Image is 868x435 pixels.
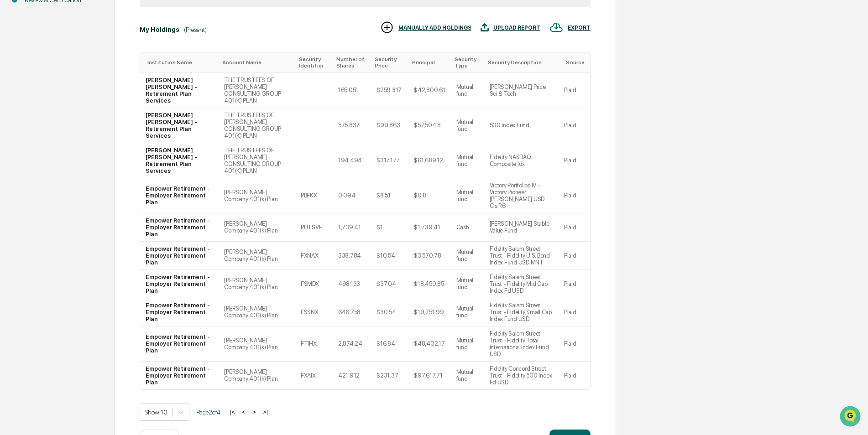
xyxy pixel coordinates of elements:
td: Fidelity Salem Street Trust - Fidelity Mid Cap Index Fd USD [484,270,559,298]
div: Toggle SortBy [336,56,367,69]
div: UPLOAD REPORT [493,25,540,31]
td: Mutual fund [451,242,484,270]
td: $8.51 [371,178,408,213]
div: 🖐️ [9,116,16,123]
td: $10.54 [371,242,408,270]
td: Empower Retirement - Employer Retirement Plan [140,270,219,298]
td: $48,402.17 [408,326,450,362]
td: 421.912 [333,362,371,389]
td: [PERSON_NAME] [PERSON_NAME] - Retirement Plan Services [140,108,219,143]
td: $231.37 [371,362,408,389]
div: (Present) [184,26,207,33]
div: MANUALLY ADD HOLDINGS [398,25,471,31]
td: FSMDX [295,270,333,298]
td: Empower Retirement - Employer Retirement Plan [140,298,219,326]
td: [PERSON_NAME] [PERSON_NAME] - Retirement Plan Services [140,73,219,108]
a: 🔎Data Lookup [5,129,61,145]
td: Mutual fund [451,108,484,143]
td: Fidelity NASDAQ Composite Idx [484,143,559,178]
td: $61,689.12 [408,143,450,178]
img: EXPORT [549,21,563,34]
td: Empower Retirement - Employer Retirement Plan [140,213,219,242]
td: Plaid [559,108,590,143]
td: Fidelity Salem Street Trust - Fidelity U.S. Bond Index Fund USD MNT [484,242,559,270]
img: 1746055101610-c473b297-6a78-478c-a979-82029cc54cd1 [9,70,26,86]
td: [PERSON_NAME] Stable Value Fund [484,213,559,242]
td: FXNAX [295,242,333,270]
td: $16.84 [371,326,408,362]
td: Fidelity Concord Street Trust - Fidelity 500 Index Fd USD [484,362,559,389]
a: 🗄️Attestations [63,111,117,128]
td: Victory Portfolios IV - Victory Pioneer [PERSON_NAME] USD Cls R6 [484,178,559,213]
a: Powered byPylon [64,154,110,161]
td: Fidelity Salem Street Trust - Fidelity Total International Index Fund USD [484,326,559,362]
td: [PERSON_NAME] Company 401(k) Plan [219,326,295,362]
td: Empower Retirement - Employer Retirement Plan [140,362,219,389]
td: Plaid [559,73,590,108]
td: [PERSON_NAME] Company 401(k) Plan [219,298,295,326]
div: 🗄️ [66,116,73,123]
td: $42,800.61 [408,73,450,108]
td: Cash [451,213,484,242]
td: Plaid [559,143,590,178]
td: $0.8 [408,178,450,213]
td: Mutual fund [451,178,484,213]
div: Toggle SortBy [566,59,586,66]
td: $18,450.85 [408,270,450,298]
button: |< [227,408,238,416]
div: Toggle SortBy [455,56,481,69]
td: 1,739.41 [333,213,371,242]
img: UPLOAD REPORT [481,21,489,34]
td: [PERSON_NAME] [PERSON_NAME] - Retirement Plan Services [140,143,219,178]
p: How can we help? [9,19,166,34]
div: Toggle SortBy [147,59,215,66]
td: Empower Retirement - Employer Retirement Plan [140,242,219,270]
td: Mutual fund [451,326,484,362]
button: < [239,408,248,416]
div: Toggle SortBy [412,59,447,66]
a: 🖐️Preclearance [5,111,63,128]
td: THE TRUSTEES OF [PERSON_NAME] CONSULTING GROUP 401(K) PLAN [219,143,295,178]
td: 646.758 [333,298,371,326]
td: FSSNX [295,298,333,326]
td: $37.04 [371,270,408,298]
button: Start new chat [155,72,166,83]
img: MANUALLY ADD HOLDINGS [380,21,394,34]
span: Preclearance [18,115,59,124]
td: Empower Retirement - Employer Retirement Plan [140,326,219,362]
td: Plaid [559,362,590,389]
td: $317.177 [371,143,408,178]
button: > [250,408,259,416]
td: [PERSON_NAME] Company 401(k) Plan [219,213,295,242]
td: Plaid [559,298,590,326]
td: 2,874.24 [333,326,371,362]
span: Attestations [75,115,113,124]
button: >| [260,408,271,416]
td: $57,504.8 [408,108,450,143]
div: Start new chat [31,70,150,79]
td: PBFKX [295,178,333,213]
td: Mutual fund [451,73,484,108]
td: Plaid [559,270,590,298]
td: [PERSON_NAME] Company 401(k) Plan [219,270,295,298]
td: PUTSVF [295,213,333,242]
td: 194.494 [333,143,371,178]
td: Empower Retirement - Employer Retirement Plan [140,178,219,213]
div: My Holdings [140,26,179,33]
td: 575.837 [333,108,371,143]
span: Page 2 of 4 [196,409,220,416]
td: $99.863 [371,108,408,143]
td: 165.051 [333,73,371,108]
td: Mutual fund [451,362,484,389]
td: 500 Index Fund [484,108,559,143]
td: [PERSON_NAME] Price Sci & Tech [484,73,559,108]
td: Plaid [559,178,590,213]
td: $1 [371,213,408,242]
span: Data Lookup [18,132,58,141]
div: 🔎 [9,133,16,140]
div: Toggle SortBy [488,59,555,66]
td: Fidelity Salem Street Trust - Fidelity Small Cap Index Fund USD [484,298,559,326]
td: $19,751.99 [408,298,450,326]
div: EXPORT [568,25,591,31]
